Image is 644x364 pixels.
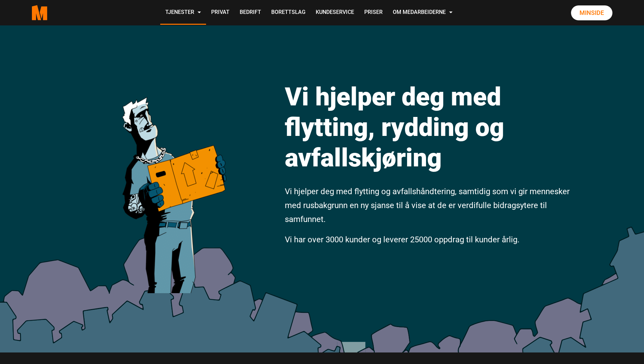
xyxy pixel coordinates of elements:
h1: Vi hjelper deg med flytting, rydding og avfallskjøring [285,81,572,173]
a: Borettslag [266,1,311,25]
a: Minside [571,5,612,20]
a: Om Medarbeiderne [388,1,458,25]
a: Kundeservice [311,1,359,25]
a: Priser [359,1,388,25]
a: Privat [206,1,235,25]
span: Vi hjelper deg med flytting og avfallshåndtering, samtidig som vi gir mennesker med rusbakgrunn e... [285,187,570,224]
span: Vi har over 3000 kunder og leverer 25000 oppdrag til kunder årlig. [285,235,519,244]
a: Tjenester [160,1,206,25]
img: medarbeiderne man icon optimized [115,66,232,293]
a: Bedrift [235,1,266,25]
